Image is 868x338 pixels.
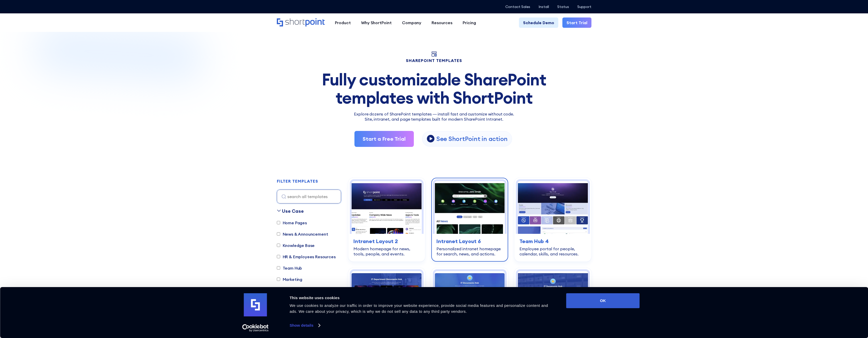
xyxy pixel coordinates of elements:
[290,303,548,314] span: We use cookies to analyze our traffic in order to improve your website experience, provide social...
[361,20,392,26] div: Why ShortPoint
[244,293,267,316] img: logo
[277,278,280,281] input: Marketing
[277,232,280,236] input: News & Announcement
[435,271,505,324] img: Documents 2 – Document Management Template: Central document hub with alerts, search, and actions.
[277,266,280,270] input: Team Hub
[277,242,315,248] label: Knowledge Base
[277,255,280,258] input: HR & Employees Resources
[397,17,426,28] a: Company
[577,5,591,9] a: Support
[353,237,420,245] h3: Intranet Layout 2
[518,181,588,234] img: Team Hub 4 – SharePoint Employee Portal Template: Employee portal for people, calendar, skills, a...
[519,246,586,256] div: Employee portal for people, calendar, skills, and resources.
[436,135,508,143] p: See ShortPoint in action
[348,178,425,262] a: Intranet Layout 2 – SharePoint Homepage Design: Modern homepage for news, tools, people, and even...
[435,181,505,234] img: Intranet Layout 6 – SharePoint Homepage Design: Personalized intranet homepage for search, news, ...
[538,5,549,9] a: Install
[458,17,481,28] a: Pricing
[277,265,302,271] label: Team Hub
[436,246,503,256] div: Personalized intranet homepage for search, news, and actions.
[514,178,591,262] a: Team Hub 4 – SharePoint Employee Portal Template: Employee portal for people, calendar, skills, a...
[290,322,320,329] a: Show details
[432,20,452,26] div: Resources
[335,20,351,26] div: Product
[426,17,458,28] a: Resources
[277,254,336,260] label: HR & Employees Resources
[557,5,569,9] a: Status
[519,17,558,28] a: Schedule Demo
[277,231,328,237] label: News & Announcement
[354,131,414,147] a: Start a Free Trial
[566,293,640,308] button: OK
[330,17,356,28] a: Product
[290,295,555,301] div: This website uses cookies
[352,271,422,324] img: Documents 1 – SharePoint Document Library Template: Faster document findability with search, filt...
[431,178,508,262] a: Intranet Layout 6 – SharePoint Homepage Design: Personalized intranet homepage for search, news, ...
[422,131,512,147] a: open lightbox
[352,181,422,234] img: Intranet Layout 2 – SharePoint Homepage Design: Modern homepage for news, tools, people, and events.
[436,237,503,245] h3: Intranet Layout 6
[356,17,397,28] a: Why ShortPoint
[277,190,341,203] input: search all templates
[505,5,530,9] a: Contact Sales
[562,17,591,28] a: Start Trial
[518,271,588,324] img: Documents 3 – Document Management System Template: All-in-one system for documents, updates, and ...
[402,20,421,26] div: Company
[277,18,325,27] a: Home
[277,111,591,117] p: Explore dozens of SharePoint templates — install fast and customize without code.
[277,276,303,282] label: Marketing
[277,244,280,247] input: Knowledge Base
[277,59,591,62] h1: SHAREPOINT TEMPLATES
[282,208,304,215] div: Use Case
[277,179,318,183] div: FILTER TEMPLATES
[519,237,586,245] h3: Team Hub 4
[277,221,280,224] input: Home Pages
[463,20,476,26] div: Pricing
[353,246,420,256] div: Modern homepage for news, tools, people, and events.
[233,324,278,332] a: Usercentrics Cookiebot - opens in a new window
[277,220,307,226] label: Home Pages
[277,70,591,107] div: Fully customizable SharePoint templates with ShortPoint
[277,117,591,122] h2: Site, intranet, and page templates built for modern SharePoint Intranet.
